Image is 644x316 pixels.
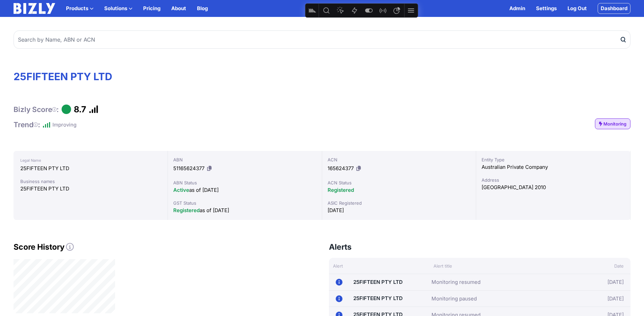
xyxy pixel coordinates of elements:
a: 25FIFTEEN PTY LTD [353,279,403,285]
div: 25FIFTEEN PTY LTD [20,164,161,173]
button: Products [66,4,93,13]
div: Address [482,177,625,183]
a: Dashboard [598,3,630,14]
a: Settings [536,4,557,13]
div: [DATE] [328,206,471,215]
div: Business names [20,178,161,185]
h1: Trend : [14,120,40,129]
span: Monitoring [603,120,626,127]
a: Monitoring [595,118,630,129]
span: Registered [328,187,354,193]
div: ABN Status [173,179,316,186]
div: Alert title [429,263,580,269]
a: Blog [197,4,208,13]
span: Active [173,187,189,193]
div: GST Status [173,200,316,206]
h3: Alerts [329,242,352,252]
div: Entity Type [482,156,625,163]
a: Monitoring paused [431,295,477,303]
div: [DATE] [576,277,624,288]
div: Date [580,263,630,269]
div: as of [DATE] [173,186,316,194]
h1: Bizly Score : [14,105,59,114]
button: Solutions [104,4,132,13]
div: ABN [173,156,316,163]
div: 25FIFTEEN PTY LTD [20,185,161,193]
div: Alert [329,263,429,269]
h1: 25FIFTEEN PTY LTD [14,70,630,83]
div: [DATE] [576,293,624,304]
a: Monitoring resumed [431,278,481,286]
a: 25FIFTEEN PTY LTD [353,295,403,301]
h2: Score History [14,242,315,252]
div: as of [DATE] [173,206,316,215]
a: Pricing [143,4,160,13]
span: 51165624377 [173,165,204,172]
h1: 8.7 [74,104,86,114]
div: [GEOGRAPHIC_DATA] 2010 [482,183,625,191]
div: Australian Private Company [482,163,625,171]
div: ACN Status [328,179,471,186]
div: ACN [328,156,471,163]
div: Legal Name [20,156,161,164]
div: ASIC Registered [328,200,471,206]
span: 165624377 [328,165,354,172]
a: Admin [509,4,525,13]
a: Log Out [568,4,587,13]
div: Improving [52,121,76,129]
span: Registered [173,207,200,213]
input: Search by Name, ABN or ACN [14,30,630,49]
a: About [171,4,186,13]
